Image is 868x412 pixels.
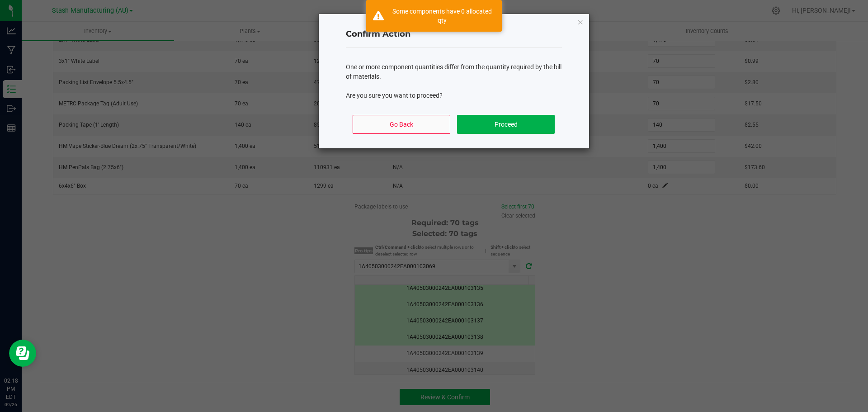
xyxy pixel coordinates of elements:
div: Some components have 0 allocated qty [389,7,495,25]
h4: Confirm Action [346,28,562,40]
p: Are you sure you want to proceed? [346,91,562,100]
button: Close [577,16,584,27]
button: Go Back [353,115,450,134]
button: Proceed [457,115,554,134]
iframe: Resource center [9,340,36,367]
p: One or more component quantities differ from the quantity required by the bill of materials. [346,62,562,81]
